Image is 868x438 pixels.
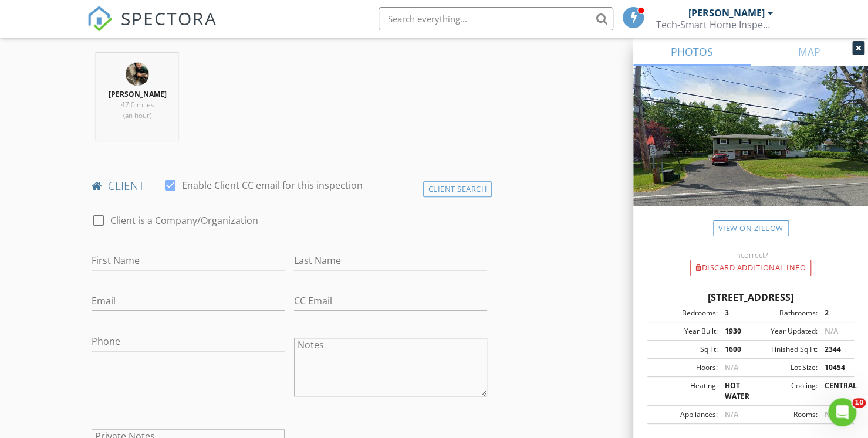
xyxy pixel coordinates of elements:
[690,260,811,276] div: Discard Additional info
[633,250,868,260] div: Incorrect?
[824,326,837,336] span: N/A
[751,326,817,337] div: Year Updated:
[647,290,854,304] div: [STREET_ADDRESS]
[423,181,492,197] div: Client Search
[817,362,850,373] div: 10454
[656,19,774,30] div: Tech-Smart Home Inspections, LLC
[852,398,866,408] span: 10
[126,62,149,86] img: morganinspects.jpg
[713,220,789,236] a: View on Zillow
[651,326,717,337] div: Year Built:
[688,7,765,19] div: [PERSON_NAME]
[751,381,817,402] div: Cooling:
[123,110,151,120] span: (an hour)
[751,409,817,420] div: Rooms:
[651,308,717,318] div: Bedrooms:
[87,16,217,40] a: SPECTORA
[817,308,850,318] div: 2
[121,100,154,110] span: 47.0 miles
[110,215,258,226] label: Client is a Company/Organization
[651,344,717,355] div: Sq Ft:
[817,344,850,355] div: 2344
[824,409,837,419] span: N/A
[817,381,850,402] div: CENTRAL
[724,362,738,372] span: N/A
[651,381,717,402] div: Heating:
[92,178,487,193] h4: client
[379,7,613,30] input: Search everything...
[724,409,738,419] span: N/A
[651,362,717,373] div: Floors:
[717,381,751,402] div: HOT WATER
[751,344,817,355] div: Finished Sq Ft:
[109,89,167,99] strong: [PERSON_NAME]
[828,398,856,426] iframe: Intercom live chat
[717,326,751,337] div: 1930
[633,38,751,66] a: PHOTOS
[182,179,363,191] label: Enable Client CC email for this inspection
[717,344,751,355] div: 1600
[121,6,217,30] span: SPECTORA
[751,308,817,318] div: Bathrooms:
[751,362,817,373] div: Lot Size:
[651,409,717,420] div: Appliances:
[633,66,868,235] img: streetview
[87,6,113,32] img: The Best Home Inspection Software - Spectora
[717,308,751,318] div: 3
[751,38,868,66] a: MAP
